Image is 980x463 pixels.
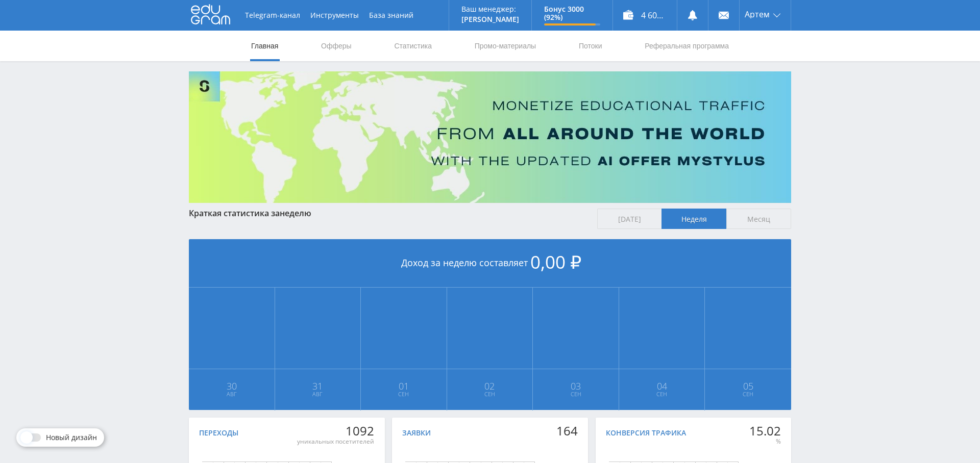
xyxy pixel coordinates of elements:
[661,209,726,229] span: Неделя
[199,429,238,437] div: Переходы
[402,429,431,437] div: Заявки
[189,71,791,203] img: Banner
[474,31,537,61] a: Промо-материалы
[726,209,791,229] span: Месяц
[276,382,360,390] span: 31
[749,438,781,446] div: %
[461,5,519,13] p: Ваш менеджер:
[705,390,791,398] span: Сен
[189,382,274,390] span: 30
[533,382,618,390] span: 03
[189,239,791,288] div: Доход за неделю составляет
[578,31,603,61] a: Потоки
[448,382,532,390] span: 02
[320,31,353,61] a: Офферы
[749,424,781,438] div: 15.02
[644,31,730,61] a: Реферальная программа
[544,5,600,21] p: Бонус 3000 (92%)
[276,390,360,398] span: Авг
[297,438,374,446] div: уникальных посетителей
[530,250,581,274] span: 0,00 ₽
[606,429,686,437] div: Конверсия трафика
[556,424,578,438] div: 164
[448,390,532,398] span: Сен
[297,424,374,438] div: 1092
[361,382,446,390] span: 01
[361,390,446,398] span: Сен
[189,209,587,218] div: Краткая статистика за
[46,433,97,442] span: Новый дизайн
[280,208,311,219] span: неделю
[745,10,770,18] span: Артем
[250,31,279,61] a: Главная
[393,31,433,61] a: Статистика
[705,382,791,390] span: 05
[620,390,704,398] span: Сен
[461,15,519,23] p: [PERSON_NAME]
[533,390,618,398] span: Сен
[597,209,662,229] span: [DATE]
[620,382,704,390] span: 04
[189,390,274,398] span: Авг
